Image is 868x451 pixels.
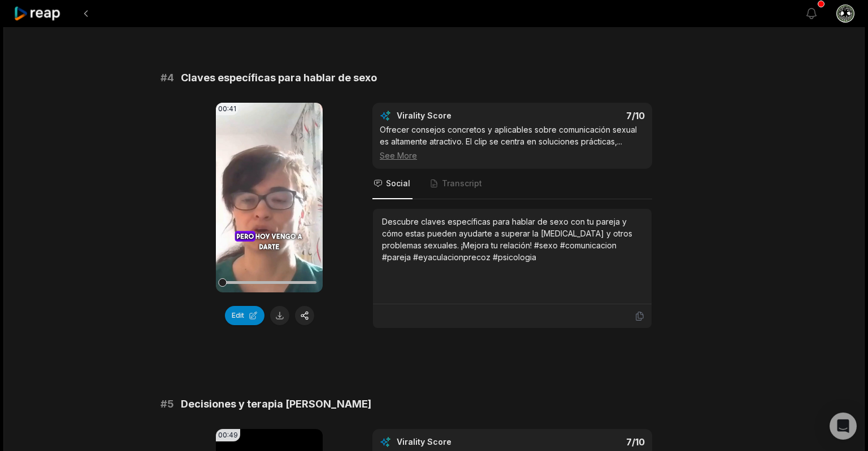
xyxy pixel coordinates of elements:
[386,178,410,189] span: Social
[397,110,518,121] div: Virality Score
[160,70,174,86] span: # 4
[216,103,323,292] video: Your browser does not support mp4 format.
[524,110,645,121] div: 7 /10
[160,396,174,412] span: # 5
[372,169,652,199] nav: Tabs
[181,396,371,412] span: Decisiones y terapia [PERSON_NAME]
[830,413,857,440] div: Open Intercom Messenger
[442,178,482,189] span: Transcript
[397,436,518,448] div: Virality Score
[380,150,645,161] div: See More
[181,70,377,86] span: Claves específicas para hablar de sexo
[380,124,645,161] div: Ofrecer consejos concretos y aplicables sobre comunicación sexual es altamente atractivo. El clip...
[524,436,645,448] div: 7 /10
[382,216,643,263] div: Descubre claves específicas para hablar de sexo con tu pareja y cómo estas pueden ayudarte a supe...
[225,306,264,325] button: Edit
